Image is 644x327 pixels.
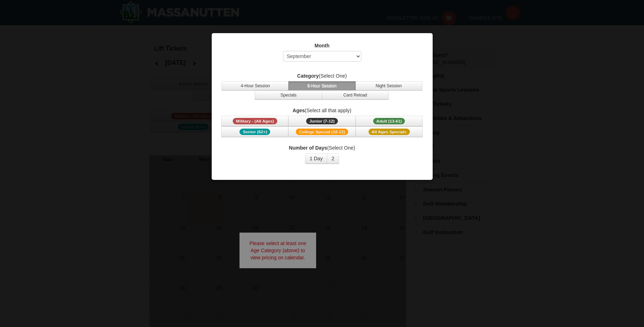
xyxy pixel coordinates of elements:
[369,129,410,135] span: All Ages Specials
[296,129,348,135] span: College Special (18-22)
[306,118,338,124] span: Junior (7-12)
[221,116,288,126] button: Military - (All Ages)
[322,90,389,100] button: Card Reload
[293,108,305,113] strong: Ages
[355,81,422,90] button: Night Session
[222,81,289,90] button: 4-Hour Session
[288,116,355,126] button: Junior (7-12)
[288,81,355,90] button: 8-Hour Session
[239,233,316,268] div: Please select at least one Age Category (above) to view pricing on calendar.
[233,118,277,124] span: Military - (All Ages)
[221,72,424,79] label: (Select One)
[289,145,327,151] strong: Number of Days
[373,118,405,124] span: Adult (13-61)
[239,129,270,135] span: Senior (62+)
[297,73,319,79] strong: Category
[221,144,424,151] label: (Select One)
[221,126,288,137] button: Senior (62+)
[255,90,322,100] button: Specials
[356,126,423,137] button: All Ages Specials
[356,116,423,126] button: Adult (13-61)
[288,126,355,137] button: College Special (18-22)
[305,153,328,164] button: 1 Day
[221,107,424,114] label: (Select all that apply)
[327,153,339,164] button: 2
[315,43,330,48] strong: Month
